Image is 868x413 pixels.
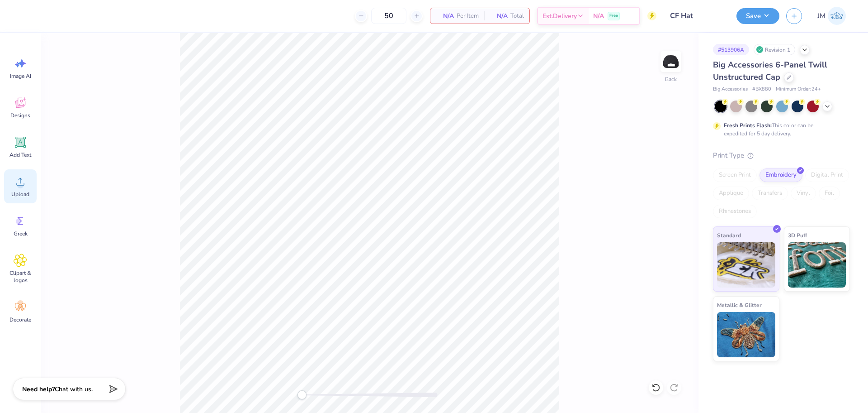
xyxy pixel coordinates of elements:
[609,13,618,19] span: Free
[813,7,850,25] a: JM
[297,390,307,399] div: Accessibility label
[510,11,524,21] span: Total
[717,300,762,310] span: Metallic & Glitter
[593,11,604,21] span: N/A
[713,150,850,161] div: Print Type
[490,11,508,21] span: N/A
[724,121,835,138] div: This color can be expedited for 5 day delivery.
[805,168,849,182] div: Digital Print
[717,312,775,357] img: Metallic & Glitter
[9,316,31,323] span: Decorate
[9,151,31,158] span: Add Text
[791,187,816,200] div: Vinyl
[5,269,35,284] span: Clipart & logos
[10,112,30,119] span: Designs
[717,242,775,288] img: Standard
[752,86,771,93] span: # BX880
[713,187,749,200] div: Applique
[713,44,749,55] div: # 513906A
[542,11,577,21] span: Est. Delivery
[713,168,757,182] div: Screen Print
[788,242,846,288] img: 3D Puff
[55,385,93,394] span: Chat with us.
[736,8,779,24] button: Save
[724,122,772,129] strong: Fresh Prints Flash:
[776,86,821,93] span: Minimum Order: 24 +
[713,205,757,218] div: Rhinestones
[788,231,807,240] span: 3D Puff
[819,187,840,200] div: Foil
[759,168,802,182] div: Embroidery
[662,53,680,71] img: Back
[717,231,741,240] span: Standard
[754,44,795,55] div: Revision 1
[752,187,788,200] div: Transfers
[10,72,31,80] span: Image AI
[828,7,846,25] img: John Michael Binayas
[436,11,454,21] span: N/A
[817,11,826,21] span: JM
[11,191,29,198] span: Upload
[22,385,55,394] strong: Need help?
[663,7,730,25] input: Untitled Design
[713,86,748,93] span: Big Accessories
[713,59,827,82] span: Big Accessories 6-Panel Twill Unstructured Cap
[457,11,479,21] span: Per Item
[14,230,28,237] span: Greek
[665,75,677,83] div: Back
[371,8,406,24] input: – –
